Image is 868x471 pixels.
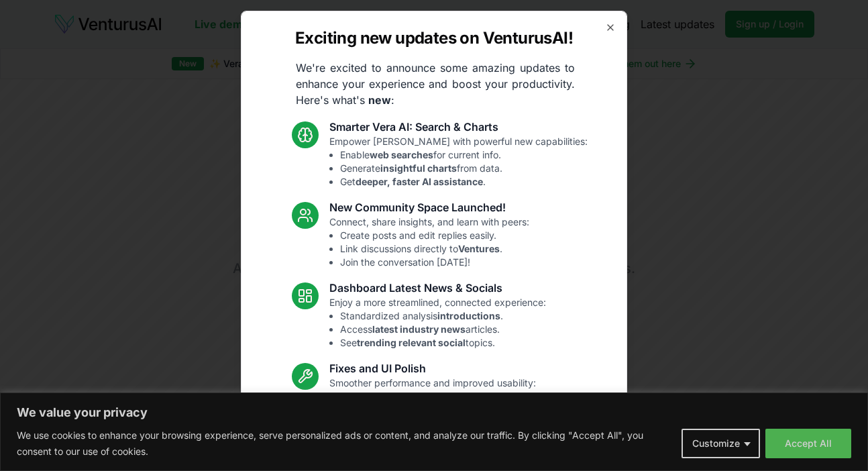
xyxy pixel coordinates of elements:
[340,417,536,430] li: Enhanced overall UI consistency.
[329,119,588,135] h3: Smarter Vera AI: Search & Charts
[329,215,529,269] p: Connect, share insights, and learn with peers:
[437,310,500,321] strong: introductions
[340,229,529,242] li: Create posts and edit replies easily.
[329,135,588,189] p: Empower [PERSON_NAME] with powerful new capabilities:
[340,336,546,350] li: See topics.
[340,175,588,189] li: Get .
[340,148,588,162] li: Enable for current info.
[295,28,573,49] h2: Exciting new updates on VenturusAI!
[340,403,536,417] li: Fixed mobile chat & sidebar glitches.
[340,323,546,336] li: Access articles.
[370,149,433,160] strong: web searches
[329,296,546,350] p: Enjoy a more streamlined, connected experience:
[340,309,546,323] li: Standardized analysis .
[340,390,536,403] li: Resolved Vera chart loading issue.
[372,323,466,335] strong: latest industry news
[329,360,536,376] h3: Fixes and UI Polish
[458,243,500,254] strong: Ventures
[285,60,586,108] p: We're excited to announce some amazing updates to enhance your experience and boost your producti...
[340,242,529,256] li: Link discussions directly to .
[329,376,536,430] p: Smoother performance and improved usability:
[357,337,466,348] strong: trending relevant social
[329,199,529,215] h3: New Community Space Launched!
[329,280,546,296] h3: Dashboard Latest News & Socials
[356,176,483,187] strong: deeper, faster AI assistance
[340,162,588,175] li: Generate from data.
[340,256,529,269] li: Join the conversation [DATE]!
[380,162,457,174] strong: insightful charts
[368,93,391,107] strong: new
